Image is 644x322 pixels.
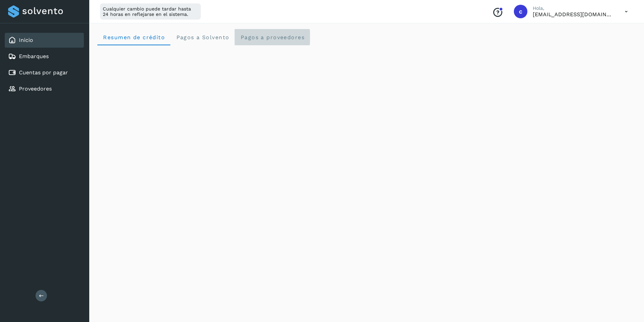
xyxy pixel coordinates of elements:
div: Embarques [5,49,84,64]
span: Pagos a proveedores [240,34,305,41]
span: Resumen de crédito [103,34,165,41]
div: Cualquier cambio puede tardar hasta 24 horas en reflejarse en el sistema. [100,3,201,20]
span: Pagos a Solvento [176,34,229,41]
div: Inicio [5,33,84,48]
p: Hola, [533,5,614,11]
p: contabilidad5@easo.com [533,11,614,18]
a: Embarques [19,53,49,59]
a: Cuentas por pagar [19,69,68,76]
div: Proveedores [5,81,84,96]
a: Inicio [19,37,33,43]
a: Proveedores [19,85,52,92]
div: Cuentas por pagar [5,65,84,80]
